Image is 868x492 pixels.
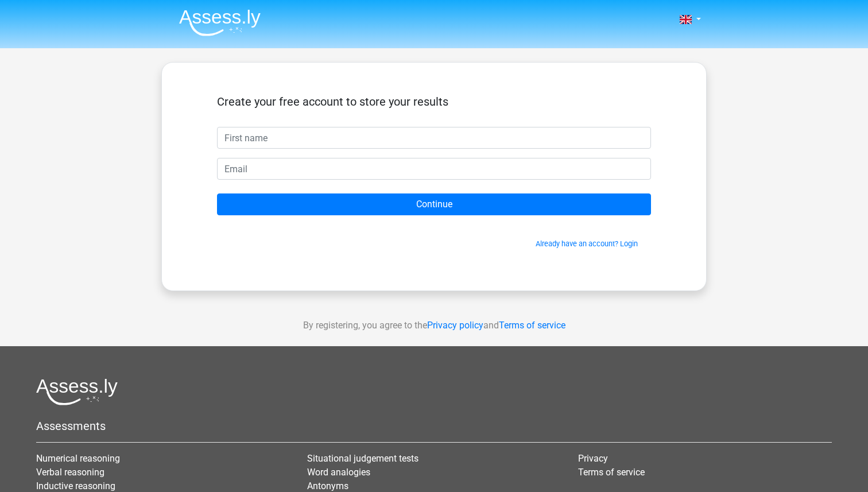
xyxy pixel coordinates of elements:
[307,453,418,464] a: Situational judgement tests
[217,193,651,215] input: Continue
[217,95,651,109] h5: Create your free account to store your results
[36,378,118,405] img: Assessly logo
[179,9,261,36] img: Assessly
[427,320,483,331] a: Privacy policy
[217,127,651,149] input: First name
[499,320,565,331] a: Terms of service
[36,453,120,464] a: Numerical reasoning
[536,239,638,248] a: Already have an account? Login
[307,481,348,491] a: Antonyms
[36,419,832,433] h5: Assessments
[578,453,608,464] a: Privacy
[307,467,370,478] a: Word analogies
[578,467,645,478] a: Terms of service
[36,481,115,491] a: Inductive reasoning
[217,158,651,180] input: Email
[36,467,104,478] a: Verbal reasoning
